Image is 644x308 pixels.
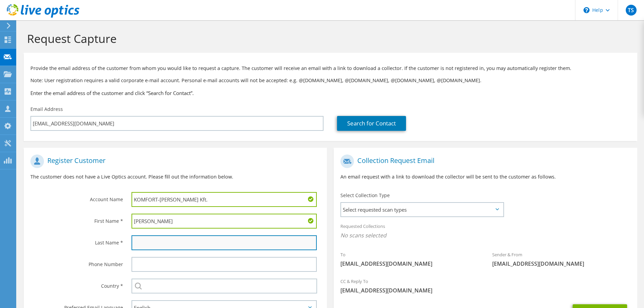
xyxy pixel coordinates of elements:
[334,219,637,244] div: Requested Collections
[30,106,63,113] label: Email Address
[340,287,630,294] span: [EMAIL_ADDRESS][DOMAIN_NAME]
[626,5,637,16] span: TS
[30,279,123,289] label: Country *
[583,7,590,13] svg: \n
[30,77,630,84] p: Note: User registration requires a valid corporate e-mail account. Personal e-mail accounts will ...
[30,173,320,181] p: The customer does not have a Live Optics account. Please fill out the information below.
[340,155,627,168] h1: Collection Request Email
[30,65,630,72] p: Provide the email address of the customer from whom you would like to request a capture. The cust...
[30,89,630,97] h3: Enter the email address of the customer and click “Search for Contact”.
[340,192,390,199] label: Select Collection Type
[334,247,485,271] div: To
[340,232,630,239] span: No scans selected
[334,274,637,298] div: CC & Reply To
[337,116,406,131] a: Search for Contact
[30,257,123,268] label: Phone Number
[30,235,123,246] label: Last Name *
[485,247,637,271] div: Sender & From
[340,260,479,267] span: [EMAIL_ADDRESS][DOMAIN_NAME]
[30,155,317,168] h1: Register Customer
[340,173,630,181] p: An email request with a link to download the collector will be sent to the customer as follows.
[30,192,123,203] label: Account Name
[27,31,630,46] h1: Request Capture
[30,214,123,224] label: First Name *
[492,260,630,267] span: [EMAIL_ADDRESS][DOMAIN_NAME]
[341,203,503,216] span: Select requested scan types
